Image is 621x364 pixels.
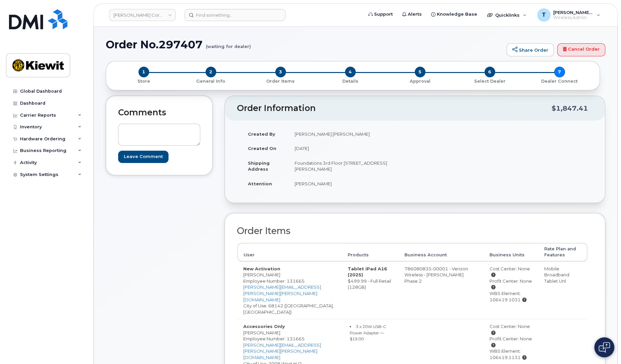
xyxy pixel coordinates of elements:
[538,261,587,319] td: Mobile Broadband Tablet Unl
[118,108,200,117] h2: Comments
[138,67,149,77] span: 1
[385,77,455,84] a: 5 Approval
[246,77,315,84] a: 3 Order Items
[538,243,587,261] th: Rate Plan and Features
[557,43,605,57] a: Cancel Order
[248,146,276,151] strong: Created On
[248,160,270,172] strong: Shipping Address
[289,141,410,156] td: [DATE]
[237,243,342,261] th: User
[243,324,285,329] strong: Accessories Only
[398,243,484,261] th: Business Account
[243,284,321,302] a: [PERSON_NAME][EMAIL_ADDRESS][PERSON_NAME][PERSON_NAME][DOMAIN_NAME]
[243,266,280,271] strong: New Activation
[237,261,342,319] td: [PERSON_NAME] City of Use: 68142 ([GEOGRAPHIC_DATA], [GEOGRAPHIC_DATA])
[484,243,538,261] th: Business Units
[490,290,532,303] div: WBS Element: 106419.1031
[398,261,484,319] td: 786080835-00001 - Verizon Wireless - [PERSON_NAME] Phase 2
[248,78,313,84] p: Order Items
[507,43,554,57] a: Share Order
[342,243,398,261] th: Products
[342,261,398,319] td: $499.99 - Full Retail (128GB)
[176,77,246,84] a: 2 General Info
[206,67,216,77] span: 2
[315,77,385,84] a: 4 Details
[243,278,305,284] span: Employee Number: 131665
[455,77,525,84] a: 6 Select Dealer
[490,278,532,290] div: Profit Center: None
[289,127,410,141] td: [PERSON_NAME].[PERSON_NAME]
[552,102,588,115] div: $1,847.41
[111,77,176,84] a: 1 Store
[289,156,410,176] td: Foundations 3rd Floor [STREET_ADDRESS][PERSON_NAME]
[490,266,532,278] div: Cost Center: None
[388,78,452,84] p: Approval
[599,342,610,353] img: Open chat
[237,104,552,113] h2: Order Information
[248,131,275,137] strong: Created By
[289,176,410,191] td: [PERSON_NAME]
[348,266,387,278] strong: Tablet iPad A16 (2025)
[106,39,503,50] h1: Order No.297407
[490,336,532,348] div: Profit Center: None
[275,67,286,77] span: 3
[118,151,169,163] input: Leave Comment
[243,342,321,360] a: [PERSON_NAME][EMAIL_ADDRESS][PERSON_NAME][PERSON_NAME][DOMAIN_NAME]
[248,181,272,186] strong: Attention
[490,348,532,360] div: WBS Element: 106419.1131
[350,324,386,341] small: 3 x 20W USB-C Power Adapter — $19.00
[457,78,522,84] p: Select Dealer
[490,323,532,336] div: Cost Center: None
[179,78,243,84] p: General Info
[318,78,382,84] p: Details
[415,67,425,77] span: 5
[345,67,356,77] span: 4
[237,226,588,236] h2: Order Items
[114,78,173,84] p: Store
[485,67,495,77] span: 6
[243,336,305,341] span: Employee Number: 131665
[206,39,251,49] small: (waiting for dealer)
